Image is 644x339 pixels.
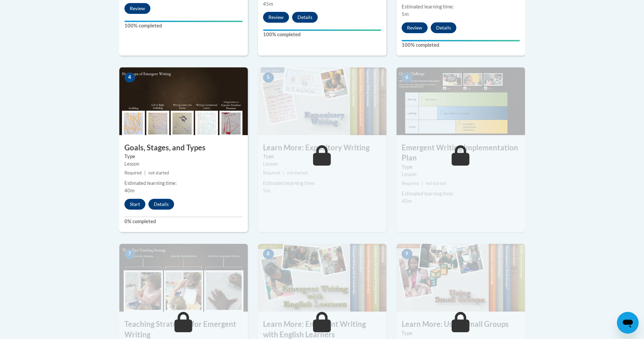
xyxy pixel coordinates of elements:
label: Type [263,153,381,160]
img: Course Image [397,244,525,312]
button: Start [124,199,145,210]
label: Type [402,330,520,337]
span: 5m [263,188,270,193]
label: 100% completed [402,41,520,49]
h3: Learn More: Using Small Groups [397,319,525,330]
span: not started [426,181,446,186]
img: Course Image [258,244,386,312]
span: Required [124,170,142,175]
span: not started [287,170,308,175]
button: Details [292,12,318,23]
label: Type [402,163,520,171]
span: | [422,181,423,186]
span: | [283,170,284,175]
span: not started [148,170,169,175]
span: 40m [124,188,135,193]
span: Required [402,181,419,186]
button: Review [402,22,428,33]
div: Your progress [263,29,381,31]
h3: Emergent Writing Implementation Plan [397,143,525,164]
div: Estimated learning time: [402,190,520,197]
div: Estimated learning time: [124,179,243,187]
button: Details [148,199,174,210]
div: Lesson [263,160,381,168]
label: Type [124,153,243,160]
img: Course Image [258,67,386,135]
div: Estimated learning time: [263,179,381,187]
div: Lesson [402,171,520,178]
img: Course Image [119,67,248,135]
span: 8 [263,249,274,259]
button: Review [124,3,150,14]
img: Course Image [397,67,525,135]
h3: Learn More: Expository Writing [258,143,386,153]
img: Course Image [119,244,248,312]
button: Review [263,12,289,23]
span: 4 [124,72,135,83]
span: 40m [402,198,412,204]
div: Lesson [124,160,243,168]
div: Your progress [402,40,520,41]
span: 5m [402,11,409,17]
div: Estimated learning time: [402,3,520,10]
div: Your progress [124,21,243,22]
iframe: Button to launch messaging window [617,312,639,334]
span: 7 [124,249,135,259]
label: 0% completed [124,218,243,225]
h3: Goals, Stages, and Types [119,143,248,153]
span: | [144,170,146,175]
label: 100% completed [263,31,381,38]
span: 9 [402,249,412,259]
span: 45m [263,1,273,7]
label: 100% completed [124,22,243,29]
button: Details [431,22,456,33]
span: Required [263,170,280,175]
span: 5 [263,72,274,83]
span: 6 [402,72,412,83]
